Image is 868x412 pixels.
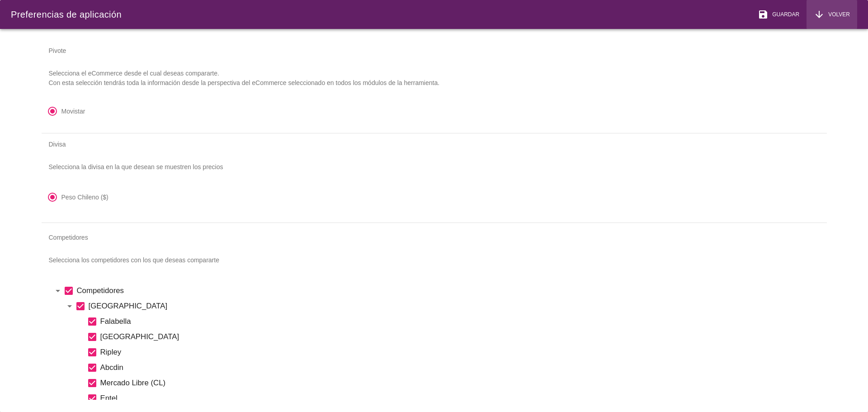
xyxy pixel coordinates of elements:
label: Competidores [77,285,816,296]
p: Selecciona los competidores con los que deseas compararte [42,248,827,272]
i: save [758,9,769,20]
i: check_box [75,301,86,312]
p: Selecciona la divisa en la que desean se muestren los precios [42,155,827,179]
label: Ripley [100,346,816,358]
p: Selecciona el eCommerce desde el cual deseas compararte. Con esta selección tendrás toda la infor... [42,62,827,95]
i: check_box [63,285,74,296]
label: [GEOGRAPHIC_DATA] [89,300,816,312]
label: Mercado Libre (CL) [100,377,816,388]
i: arrow_downward [814,9,825,20]
label: Entel [100,393,816,404]
div: Divisa [42,133,827,155]
i: check_box [87,316,98,327]
div: Pivote [42,40,827,62]
i: arrow_drop_down [52,285,63,296]
i: check_box [87,331,98,342]
div: Competidores [42,227,827,248]
label: Movistar [61,107,85,116]
label: [GEOGRAPHIC_DATA] [100,331,816,342]
i: check_box [87,393,98,404]
label: Abcdin [100,362,816,373]
i: check_box [87,378,98,388]
div: Preferencias de aplicación [11,8,122,21]
label: Peso Chileno ($) [61,193,108,202]
i: arrow_drop_down [64,301,75,312]
span: Guardar [769,10,799,19]
i: check_box [87,362,98,373]
span: Volver [825,10,850,19]
label: Falabella [100,316,816,327]
i: check_box [87,347,98,358]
